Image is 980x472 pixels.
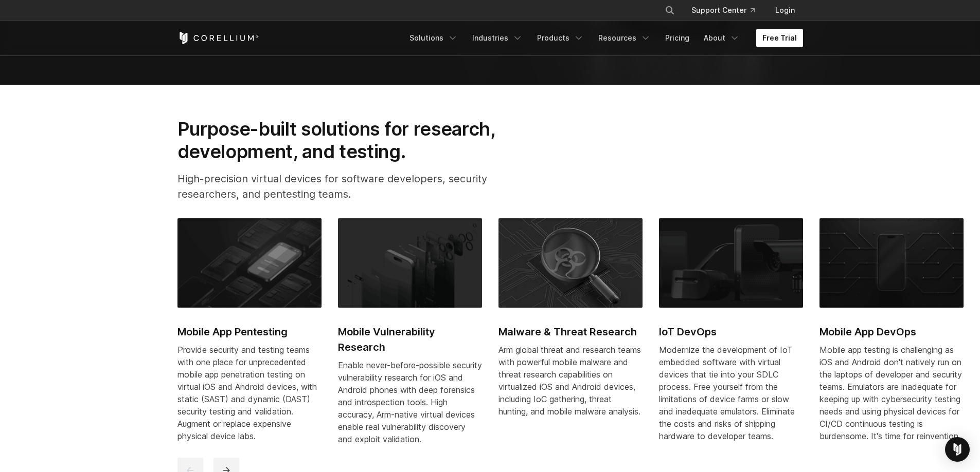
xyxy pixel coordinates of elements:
h2: Malware & Threat Research [498,324,643,339]
a: Mobile Vulnerability Research Mobile Vulnerability Research Enable never-before-possible security... [338,218,482,458]
img: IoT DevOps [659,218,803,308]
div: Arm global threat and research teams with powerful mobile malware and threat research capabilitie... [498,344,643,418]
a: About [698,29,746,47]
a: Solutions [403,29,464,47]
a: Free Trial [756,29,803,47]
a: Resources [592,29,657,47]
div: Mobile app testing is challenging as iOS and Android don't natively run on the laptops of develop... [819,344,964,442]
h2: Mobile Vulnerability Research [338,324,482,355]
div: Modernize the development of IoT embedded software with virtual devices that tie into your SDLC p... [659,344,803,442]
img: Mobile Vulnerability Research [338,218,482,308]
p: High-precision virtual devices for software developers, security researchers, and pentesting teams. [177,171,528,202]
h2: IoT DevOps [659,324,803,339]
button: Search [661,1,679,20]
img: Mobile App DevOps [819,218,964,308]
h2: Mobile App DevOps [819,324,964,339]
div: Open Intercom Messenger [945,437,970,462]
div: Enable never-before-possible security vulnerability research for iOS and Android phones with deep... [338,359,482,445]
a: Pricing [659,29,696,47]
img: Mobile App Pentesting [177,218,322,308]
a: Mobile App Pentesting Mobile App Pentesting Provide security and testing teams with one place for... [177,218,322,455]
div: Navigation Menu [652,1,803,20]
h2: Mobile App Pentesting [177,324,322,339]
div: Provide security and testing teams with one place for unprecedented mobile app penetration testin... [177,344,322,442]
img: Malware & Threat Research [498,218,643,308]
div: Navigation Menu [403,29,803,47]
a: Industries [466,29,529,47]
a: Login [767,1,803,20]
a: Support Center [683,1,763,20]
h2: Purpose-built solutions for research, development, and testing. [177,118,528,163]
a: Malware & Threat Research Malware & Threat Research Arm global threat and research teams with pow... [498,218,643,430]
a: IoT DevOps IoT DevOps Modernize the development of IoT embedded software with virtual devices tha... [659,218,803,455]
a: Products [531,29,590,47]
a: Corellium Home [177,32,259,44]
